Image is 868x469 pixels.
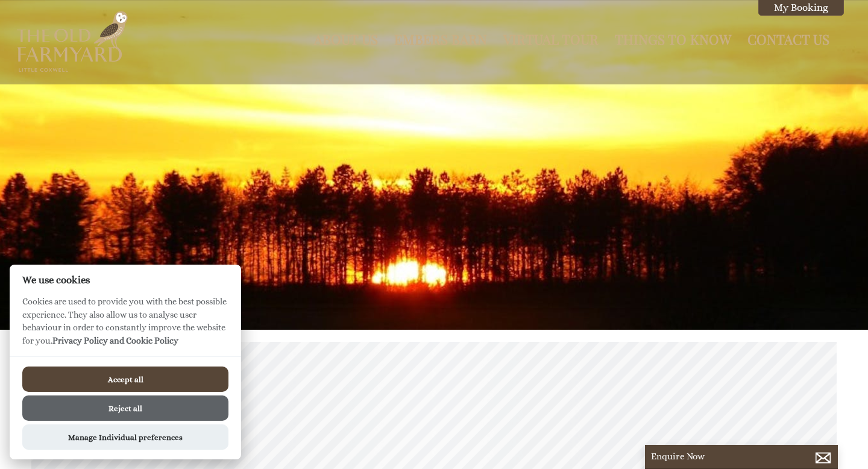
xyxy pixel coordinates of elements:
[22,395,228,421] button: Reject all
[394,30,487,48] a: Embers Barn
[17,11,128,72] img: The Old Farmyard
[10,274,241,286] h2: We use cookies
[10,295,241,356] p: Cookies are used to provide you with the best possible experience. They also allow us to analyse ...
[22,367,228,392] button: Accept all
[747,30,829,48] a: Contact Us
[314,30,378,48] a: About Us
[503,30,599,48] a: Virtual Tour
[52,336,178,345] a: Privacy Policy and Cookie Policy
[22,424,228,450] button: Manage Individual preferences
[651,451,832,462] p: Enquire Now
[615,30,731,48] a: Things to Know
